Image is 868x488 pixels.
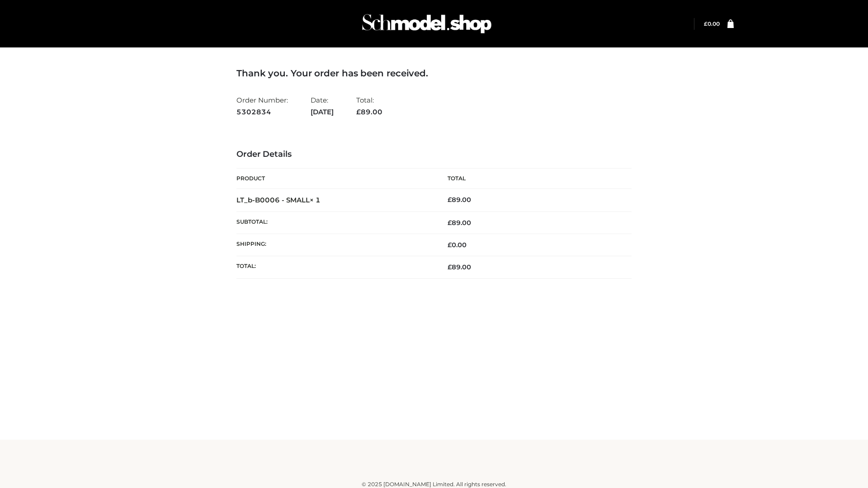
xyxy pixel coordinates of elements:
bdi: 0.00 [704,20,720,27]
li: Date: [311,92,334,120]
span: £ [448,196,452,204]
span: £ [448,241,452,249]
h3: Order Details [236,150,632,160]
bdi: 89.00 [448,196,471,204]
strong: 5302834 [236,106,288,118]
span: £ [704,20,708,27]
span: £ [448,219,452,227]
span: £ [356,108,361,116]
span: 89.00 [356,108,382,116]
img: Schmodel Admin 964 [359,6,495,42]
strong: × 1 [310,196,321,204]
span: 89.00 [448,219,471,227]
th: Product [236,169,434,189]
span: £ [448,263,452,271]
th: Total: [236,256,434,278]
h3: Thank you. Your order has been received. [236,68,632,79]
a: £0.00 [704,20,720,27]
li: Total: [356,92,382,120]
bdi: 0.00 [448,241,467,249]
th: Total [434,169,632,189]
li: Order Number: [236,92,288,120]
th: Shipping: [236,234,434,256]
strong: LT_b-B0006 - SMALL [236,196,321,204]
span: 89.00 [448,263,471,271]
th: Subtotal: [236,211,434,234]
strong: [DATE] [311,106,334,118]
